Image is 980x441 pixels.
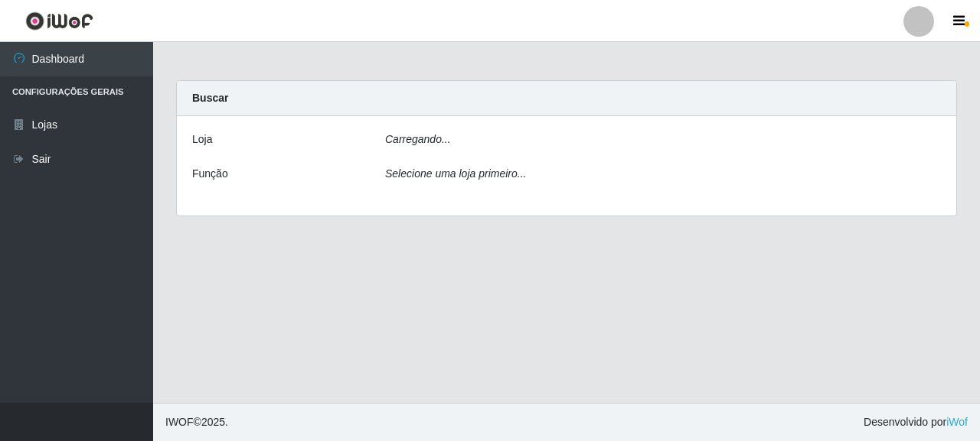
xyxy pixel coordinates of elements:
strong: Buscar [192,92,228,104]
img: CoreUI Logo [25,11,93,31]
span: IWOF [165,416,194,428]
span: © 2025 . [165,414,228,430]
i: Carregando... [385,133,451,145]
span: Desenvolvido por [864,414,968,430]
label: Função [192,166,228,182]
label: Loja [192,131,212,148]
a: iWof [946,416,968,428]
i: Selecione uma loja primeiro... [385,167,526,180]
